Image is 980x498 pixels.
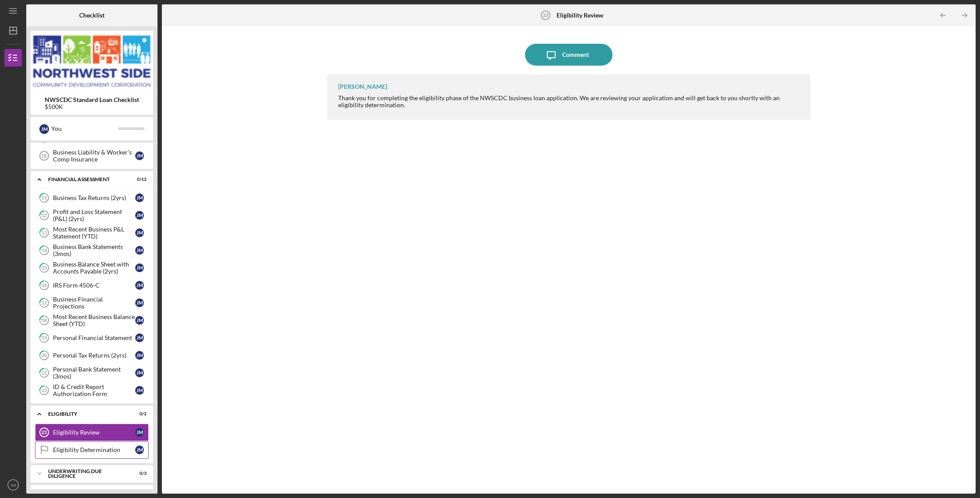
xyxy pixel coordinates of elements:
a: 17Business Financial ProjectionsJM [35,294,149,312]
div: J M [135,263,144,272]
div: Business Liability & Worker's Comp Insurance [53,149,135,163]
div: J M [135,333,144,342]
div: J M [135,428,144,437]
tspan: 13 [42,230,47,236]
img: Product logo [31,35,153,88]
b: Eligibility Review [556,12,603,19]
div: Business Tax Returns (2yrs) [53,194,135,201]
button: JM [4,476,22,494]
a: 22ID & Credit Report Authorization FormJM [35,382,149,399]
div: J M [135,281,144,290]
div: Eligibility Determination [53,446,135,453]
a: 13Most Recent Business P&L Statement (YTD)JM [35,224,149,242]
div: Thank you for completing the eligibility phase of the NWSCDC business loan application. We are re... [338,95,801,109]
tspan: 23 [542,13,548,18]
b: Checklist [79,12,105,19]
div: [PERSON_NAME] [338,83,387,90]
div: J M [135,351,144,360]
div: J M [135,368,144,377]
a: 23Eligibility ReviewJM [35,424,149,441]
tspan: 23 [42,430,47,435]
tspan: 20 [42,353,47,358]
tspan: 19 [42,335,47,341]
div: Eligibility [48,411,125,417]
tspan: 18 [42,318,47,323]
div: J M [135,228,144,237]
div: 0 / 2 [131,411,147,417]
div: 0 / 12 [131,177,147,182]
a: 11Business Tax Returns (2yrs)JM [35,189,149,207]
div: Comment [562,44,589,66]
div: Personal Tax Returns (2yrs) [53,352,135,359]
div: J M [135,246,144,255]
a: 15Business Balance Sheet with Accounts Payable (2yrs)JM [35,259,149,277]
b: NWSCDC Standard Loan Checklist [45,96,139,103]
div: Most Recent Business P&L Statement (YTD) [53,226,135,240]
div: J M [135,316,144,325]
div: J M [135,298,144,307]
a: 12Profit and Loss Statement (P&L) (2yrs)JM [35,207,149,224]
tspan: 22 [42,388,47,393]
div: ID & Credit Report Authorization Form [53,383,135,397]
text: JM [10,483,16,487]
a: 18Most Recent Business Balance Sheet (YTD)JM [35,312,149,329]
div: Eligibility Review [53,429,135,436]
tspan: 14 [42,248,47,253]
div: J M [39,124,49,134]
a: 19Personal Financial StatementJM [35,329,149,347]
div: J M [135,211,144,220]
div: J M [135,445,144,454]
div: J M [135,386,144,395]
button: Comment [525,44,612,66]
div: underwriting Due Diligence [48,469,125,479]
a: Eligibility DeterminationJM [35,441,149,459]
a: 16IRS Form 4506-CJM [35,277,149,294]
div: You [51,121,118,136]
tspan: 11 [42,195,47,201]
div: Profit and Loss Statement (P&L) (2yrs) [53,208,135,222]
div: Financial Assessment [48,177,125,182]
tspan: 16 [42,283,47,288]
div: Personal Financial Statement [53,334,135,341]
tspan: 17 [42,300,47,306]
tspan: 10 [41,153,46,158]
a: 10Business Liability & Worker's Comp InsuranceJM [35,147,149,165]
div: 0 / 3 [131,471,147,476]
div: Business Bank Statements (3mos) [53,243,135,257]
tspan: 21 [42,370,47,376]
div: Business Balance Sheet with Accounts Payable (2yrs) [53,261,135,275]
a: 14Business Bank Statements (3mos)JM [35,242,149,259]
div: Most Recent Business Balance Sheet (YTD) [53,313,135,327]
a: 21Personal Bank Statement (3mos)JM [35,364,149,382]
div: Personal Bank Statement (3mos) [53,366,135,380]
div: J M [135,193,144,202]
div: $500K [45,103,139,110]
a: 20Personal Tax Returns (2yrs)JM [35,347,149,364]
div: Business Financial Projections [53,296,135,310]
tspan: 12 [42,213,47,218]
tspan: 15 [42,265,47,271]
div: J M [135,151,144,160]
div: IRS Form 4506-C [53,282,135,289]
